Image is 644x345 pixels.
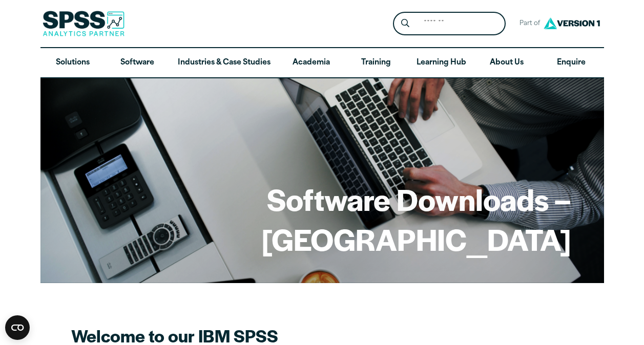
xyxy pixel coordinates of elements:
a: Training [343,48,408,78]
h1: Software Downloads – [GEOGRAPHIC_DATA] [73,179,571,258]
a: Software [105,48,170,78]
img: SPSS Analytics Partner [43,11,124,36]
nav: Desktop version of site main menu [40,48,604,78]
a: About Us [474,48,539,78]
a: Learning Hub [408,48,474,78]
button: Search magnifying glass icon [396,14,414,33]
button: Open CMP widget [5,315,30,340]
a: Enquire [539,48,604,78]
img: Version1 Logo [541,14,603,33]
span: Part of [514,16,541,31]
form: Site Header Search Form [393,12,506,36]
svg: Search magnifying glass icon [401,19,409,28]
a: Solutions [40,48,105,78]
a: Industries & Case Studies [170,48,279,78]
a: Academia [279,48,343,78]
